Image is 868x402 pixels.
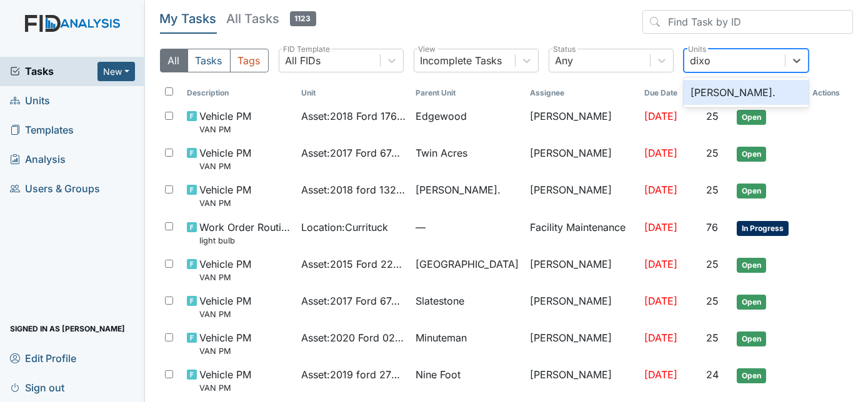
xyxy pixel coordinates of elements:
[644,221,677,233] span: [DATE]
[199,124,251,135] small: VAN PM
[706,110,719,122] span: 25
[525,82,639,104] th: Assignee
[706,331,719,344] span: 25
[644,147,677,159] span: [DATE]
[737,368,766,383] span: Open
[199,220,291,247] span: Work Order Routine light bulb
[416,330,467,345] span: Minuteman
[160,10,217,27] h5: My Tasks
[296,82,411,104] th: Toggle SortBy
[525,362,639,399] td: [PERSON_NAME]
[525,177,639,214] td: [PERSON_NAME]
[187,49,231,72] button: Tasks
[301,330,406,345] span: Asset : 2020 Ford 02107
[10,64,97,79] a: Tasks
[160,49,269,72] div: Type filter
[10,348,76,368] span: Edit Profile
[644,110,677,122] span: [DATE]
[199,345,251,357] small: VAN PM
[416,182,501,197] span: [PERSON_NAME].
[684,80,809,105] div: [PERSON_NAME].
[199,109,251,135] span: Vehicle PM VAN PM
[10,120,74,140] span: Templates
[301,109,406,124] span: Asset : 2018 Ford 17643
[416,220,520,235] span: —
[301,182,406,197] span: Asset : 2018 ford 13242
[230,49,269,72] button: Tags
[525,288,639,325] td: [PERSON_NAME]
[706,184,719,196] span: 25
[525,252,639,288] td: [PERSON_NAME]
[416,367,461,382] span: Nine Foot
[290,11,316,26] span: 1123
[301,293,406,308] span: Asset : 2017 Ford 67436
[737,258,766,273] span: Open
[644,184,677,196] span: [DATE]
[639,82,701,104] th: Toggle SortBy
[301,145,406,160] span: Asset : 2017 Ford 67435
[644,331,677,344] span: [DATE]
[182,82,296,104] th: Toggle SortBy
[642,10,853,34] input: Find Task by ID
[525,104,639,140] td: [PERSON_NAME]
[416,293,464,308] span: Slatestone
[199,160,251,172] small: VAN PM
[199,145,251,172] span: Vehicle PM VAN PM
[737,295,766,310] span: Open
[525,325,639,362] td: [PERSON_NAME]
[301,257,406,272] span: Asset : 2015 Ford 22364
[706,295,719,307] span: 25
[227,10,316,27] h5: All Tasks
[199,330,251,357] span: Vehicle PM VAN PM
[737,184,766,199] span: Open
[706,258,719,270] span: 25
[706,368,719,381] span: 24
[411,82,525,104] th: Toggle SortBy
[199,257,251,283] span: Vehicle PM VAN PM
[199,197,251,209] small: VAN PM
[10,91,50,110] span: Units
[10,378,64,397] span: Sign out
[706,221,718,233] span: 76
[416,109,467,124] span: Edgewood
[199,182,251,209] span: Vehicle PM VAN PM
[97,62,135,81] button: New
[301,220,388,235] span: Location : Currituck
[421,53,502,68] div: Incomplete Tasks
[737,110,766,125] span: Open
[644,258,677,270] span: [DATE]
[556,53,574,68] div: Any
[199,235,291,247] small: light bulb
[199,293,251,320] span: Vehicle PM VAN PM
[301,367,406,382] span: Asset : 2019 ford 27549
[199,272,251,283] small: VAN PM
[286,53,321,68] div: All FIDs
[416,145,467,160] span: Twin Acres
[737,147,766,162] span: Open
[160,49,188,72] button: All
[737,331,766,346] span: Open
[525,215,639,252] td: Facility Maintenance
[525,140,639,177] td: [PERSON_NAME]
[706,147,719,159] span: 25
[199,308,251,320] small: VAN PM
[416,257,519,272] span: [GEOGRAPHIC_DATA]
[10,319,125,338] span: Signed in as [PERSON_NAME]
[165,87,173,96] input: Toggle All Rows Selected
[644,368,677,381] span: [DATE]
[644,295,677,307] span: [DATE]
[10,179,100,199] span: Users & Groups
[199,367,251,394] span: Vehicle PM VAN PM
[10,150,66,169] span: Analysis
[807,82,853,104] th: Actions
[199,382,251,394] small: VAN PM
[737,221,789,236] span: In Progress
